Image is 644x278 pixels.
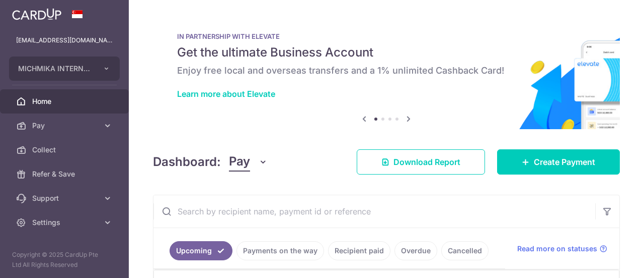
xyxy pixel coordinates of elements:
a: Read more on statuses [517,244,607,254]
a: Create Payment [497,149,620,175]
span: Collect [32,145,99,155]
span: Pay [32,121,99,131]
h6: Enjoy free local and overseas transfers and a 1% unlimited Cashback Card! [177,65,596,77]
a: Recipient paid [328,241,390,260]
input: Search by recipient name, payment id or reference [153,195,595,228]
a: Overdue [394,241,437,260]
button: Pay [229,152,268,172]
span: Support [32,193,99,203]
p: IN PARTNERSHIP WITH ELEVATE [177,32,596,40]
span: Refer & Save [32,169,99,179]
p: [EMAIL_ADDRESS][DOMAIN_NAME] [16,35,113,45]
a: Upcoming [170,241,232,260]
a: Payments on the way [236,241,324,260]
button: MICHMIKA INTERNATIONAL PTE. LTD. [9,57,120,81]
span: Home [32,96,99,106]
a: Cancelled [441,241,489,260]
img: CardUp [12,8,61,20]
span: Read more on statuses [517,244,597,254]
h5: Get the ultimate Business Account [177,44,596,61]
span: Pay [229,152,250,172]
span: Settings [32,217,99,228]
img: Renovation banner [153,16,620,129]
a: Download Report [357,149,485,175]
h4: Dashboard: [153,153,221,171]
a: Learn more about Elevate [177,89,275,99]
span: Create Payment [534,156,595,168]
span: Download Report [393,156,460,168]
span: MICHMIKA INTERNATIONAL PTE. LTD. [18,64,93,74]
